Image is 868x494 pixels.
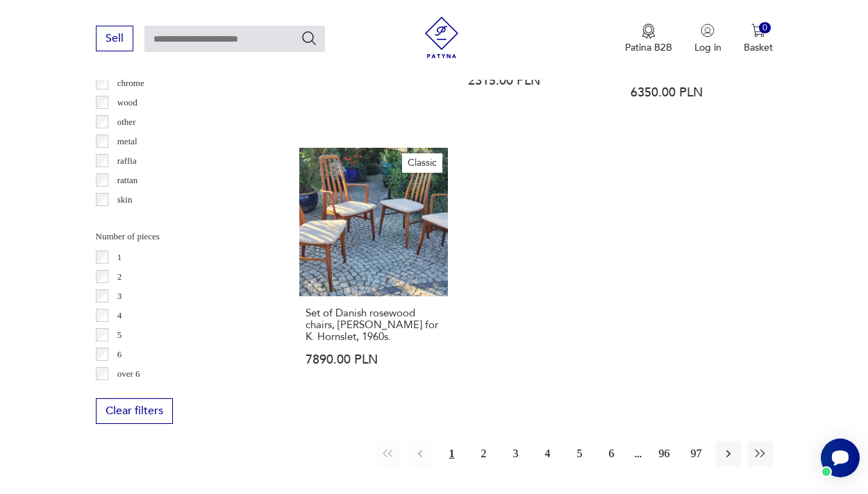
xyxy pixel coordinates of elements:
font: wood [117,97,137,108]
font: 3 [117,291,122,301]
button: 96 [652,441,677,466]
font: 1 [117,252,122,262]
font: Set of Danish rosewood chairs, [PERSON_NAME] for K. Hornslet, 1960s. [306,306,438,343]
button: 5 [567,441,592,466]
font: 97 [691,448,702,459]
font: rattan [117,175,138,185]
font: Basket [744,41,773,54]
font: Log in [694,41,721,54]
font: 3 [513,448,519,459]
font: Patina B2B [625,41,672,54]
font: other [117,117,136,127]
font: 96 [659,448,670,459]
button: 0Basket [744,24,773,54]
font: 5 [577,448,583,459]
font: 5 [117,330,122,340]
font: 7890.00 PLN [306,351,378,368]
button: 3 [503,441,528,466]
button: 4 [535,441,560,466]
font: 2315.00 PLN [468,72,540,90]
font: 6 [609,448,615,459]
font: 6350.00 PLN [631,84,703,101]
font: metal [117,136,137,146]
font: chrome [117,78,144,88]
button: 97 [684,441,709,466]
button: Clear filters [96,398,173,424]
font: 0 [762,22,767,34]
button: 1 [440,441,465,466]
font: 4 [545,448,551,459]
img: User icon [701,24,715,37]
font: 2 [117,271,122,282]
img: Medal icon [642,24,656,39]
font: 6 [117,349,122,359]
font: skin [117,194,133,205]
font: 4 [117,310,122,321]
a: Medal iconPatina B2B [625,24,672,54]
button: Log in [694,24,721,54]
button: 6 [599,441,624,466]
button: Sell [96,26,133,51]
button: Patina B2B [625,24,672,54]
a: Sell [96,35,133,44]
font: raffia [117,155,137,166]
font: over 6 [117,368,140,379]
button: Search [301,30,317,46]
img: Patina - vintage furniture and decorations store [421,17,462,58]
iframe: Smartsupp widget button [821,438,860,477]
a: ClassicSet of Danish rosewood chairs, Niels Koefoed for K. Hornslet, 1960s.Set of Danish rosewood... [299,148,448,393]
font: Number of pieces [96,231,160,241]
button: 2 [471,441,496,466]
img: Cart icon [751,24,765,37]
font: 1 [449,448,455,459]
font: Clear filters [106,403,163,418]
font: 2 [481,448,487,459]
font: Sell [106,31,124,46]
